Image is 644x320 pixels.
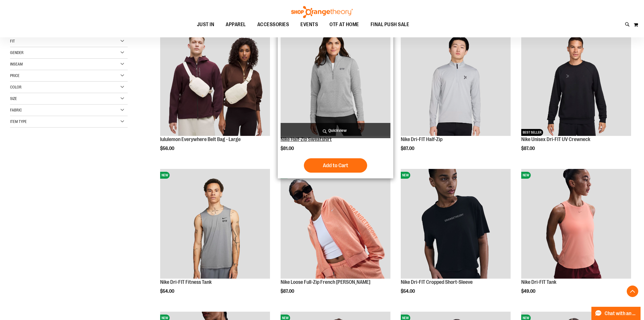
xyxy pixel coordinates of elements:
a: lululemon Everywhere Belt Bag - LargeNEW [160,26,270,137]
span: $56.00 [160,146,175,151]
a: lululemon Everywhere Belt Bag - Large [160,136,241,142]
span: $87.00 [521,146,536,151]
div: product [157,23,273,166]
span: $87.00 [281,289,295,294]
a: Nike Dri-FIT Cropped Short-SleeveNEW [401,169,511,279]
span: $81.00 [281,146,295,151]
div: product [278,166,393,309]
a: Nike Half-Zip SweatshirtNEW [281,26,390,137]
div: product [278,23,393,178]
a: ACCESSORIES [252,18,295,31]
span: FINAL PUSH SALE [371,18,409,31]
a: Nike Dri-FIT TankNEW [521,169,631,279]
span: NEW [160,172,170,179]
a: Nike Dri-FIT Cropped Short-Sleeve [401,279,473,285]
span: APPAREL [226,18,246,31]
a: Nike Loose Full-Zip French [PERSON_NAME] [281,279,370,285]
img: lululemon Everywhere Belt Bag - Large [160,26,270,136]
span: NEW [521,172,531,179]
div: product [398,23,513,166]
span: $49.00 [521,289,536,294]
span: $87.00 [401,146,415,151]
a: Nike Dri-FIT Fitness TankNEW [160,169,270,279]
span: JUST IN [197,18,214,31]
a: OTF AT HOME [324,18,365,31]
a: Nike Unisex Dri-FIT UV Crewneck [521,136,590,142]
span: BEST SELLER [521,129,543,136]
img: Shop Orangetheory [290,6,354,18]
a: Nike Half-Zip Sweatshirt [281,136,332,142]
button: Add to Cart [304,158,367,173]
span: Add to Cart [323,162,348,169]
img: Nike Loose Full-Zip French Terry Hoodie [281,169,390,279]
span: Color [10,85,22,89]
span: Inseam [10,62,23,66]
img: Nike Dri-FIT Cropped Short-Sleeve [401,169,511,279]
a: EVENTS [295,18,324,31]
span: Fabric [10,108,22,112]
div: product [398,166,513,309]
span: Size [10,96,17,101]
img: Nike Dri-FIT Fitness Tank [160,169,270,279]
span: NEW [401,172,410,179]
span: Chat with an Expert [605,311,637,316]
img: Nike Dri-FIT Tank [521,169,631,279]
span: $54.00 [160,289,175,294]
span: Item Type [10,119,27,124]
span: EVENTS [300,18,318,31]
div: product [518,166,634,309]
div: product [518,23,634,166]
a: FINAL PUSH SALE [365,18,415,31]
span: Fit [10,39,15,43]
span: OTF AT HOME [329,18,359,31]
span: ACCESSORIES [257,18,289,31]
img: Nike Half-Zip Sweatshirt [281,26,390,136]
span: Price [10,73,20,78]
a: Nike Unisex Dri-FIT UV CrewneckNEWBEST SELLER [521,26,631,137]
img: Nike Unisex Dri-FIT UV Crewneck [521,26,631,136]
a: Nike Dri-FIT Half-Zip [401,136,442,142]
button: Chat with an Expert [591,307,641,320]
a: JUST IN [191,18,220,31]
a: Quickview [281,123,390,138]
img: Nike Dri-FIT Half-Zip [401,26,511,136]
a: APPAREL [220,18,252,31]
span: Gender [10,50,24,55]
a: Nike Loose Full-Zip French Terry HoodieNEW [281,169,390,279]
button: Back To Top [627,286,638,297]
span: $54.00 [401,289,416,294]
a: Nike Dri-FIT Tank [521,279,556,285]
a: Nike Dri-FIT Fitness Tank [160,279,212,285]
div: product [157,166,273,309]
a: Nike Dri-FIT Half-ZipNEW [401,26,511,137]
